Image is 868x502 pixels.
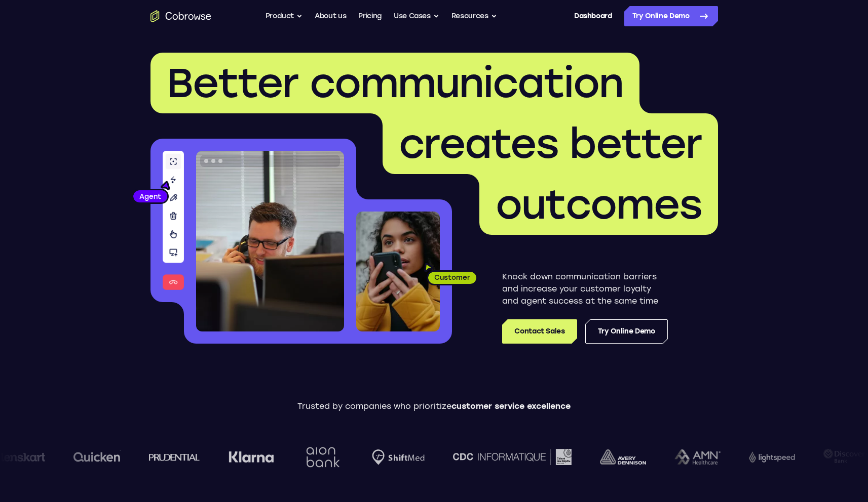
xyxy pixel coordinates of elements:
a: Dashboard [574,6,612,26]
img: prudential [118,453,169,461]
img: A customer holding their phone [356,212,440,331]
span: creates better [399,119,702,168]
img: CDC Informatique [422,449,541,465]
span: customer service excellence [451,401,571,411]
button: Resources [451,6,497,26]
img: Lightspeed [718,451,764,462]
a: Go to the home page [150,10,211,22]
img: Klarna [198,451,243,463]
span: Better communication [167,59,623,107]
img: avery-dennison [569,449,615,465]
img: Shiftmed [341,449,394,465]
a: Pricing [358,6,382,26]
p: Knock down communication barriers and increase your customer loyalty and agent success at the sam... [502,271,668,307]
a: About us [315,6,346,26]
img: Aion Bank [272,437,313,478]
img: A customer support agent talking on the phone [196,151,344,331]
button: Use Cases [394,6,439,26]
a: Try Online Demo [624,6,718,26]
span: outcomes [496,180,702,229]
a: Contact Sales [502,319,577,344]
img: AMN Healthcare [644,449,690,465]
button: Product [266,6,303,26]
a: Try Online Demo [585,319,668,344]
